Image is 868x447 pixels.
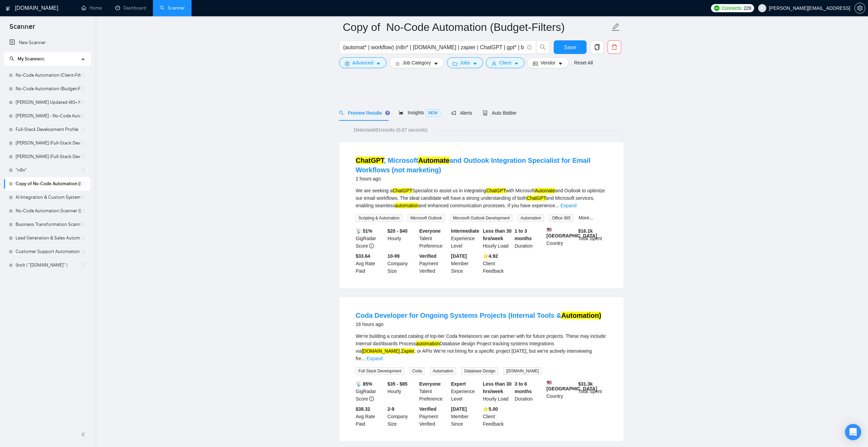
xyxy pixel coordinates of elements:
[349,126,432,134] span: Detected 481 results (0.87 seconds)
[499,59,511,66] span: Client
[80,86,86,92] span: holder
[483,253,498,259] b: ⭐️ 4.92
[483,110,516,116] span: Auto Bidder
[399,110,403,115] span: area-chart
[533,61,538,66] span: idcard
[549,214,573,222] span: Office 365
[450,214,512,222] span: Microsoft Outlook Development
[4,163,91,177] li: "n8n"
[560,203,576,208] a: Expand
[540,59,555,66] span: Vendor
[515,228,532,241] b: 1 to 3 months
[4,150,91,163] li: Viktor (Full-Stack Development Profile budget)
[611,23,620,32] span: edit
[450,252,481,275] div: Member Since
[356,332,607,362] div: We’re building a curated catalog of top-tier Coda freelancers we can partner with for future proj...
[16,258,80,272] a: (bolt | "[DOMAIN_NAME]" |
[451,406,467,412] b: [DATE]
[356,381,372,387] b: 📡 85%
[389,57,444,68] button: barsJob Categorycaret-down
[486,188,506,193] mark: ChatGPT
[401,348,414,354] mark: Zapier
[451,110,472,116] span: Alerts
[16,191,80,204] a: AI Integration & Custom Systems Scanner ([PERSON_NAME])
[80,181,86,187] span: holder
[16,96,80,109] a: [PERSON_NAME] Updated (40+ hourly / 1000 fixed - new clients)
[450,227,481,250] div: Experience Level
[80,235,86,241] span: holder
[483,228,512,241] b: Less than 30 hrs/week
[80,263,86,268] span: holder
[527,57,569,68] button: idcardVendorcaret-down
[395,203,418,208] mark: automation
[418,227,450,250] div: Talent Preference
[386,380,418,403] div: Hourly
[81,5,102,11] a: homeHome
[16,82,80,96] a: No-Code Automation (Budget-Filters)
[419,228,441,234] b: Everyone
[4,69,91,82] li: No-Code Automation (Client-Filters)
[473,61,477,66] span: caret-down
[410,367,425,375] span: Coda
[536,40,550,54] button: search
[356,253,370,259] b: $33.64
[483,111,488,115] span: robot
[356,228,372,234] b: 📡 51%
[354,380,386,403] div: GigRadar Score
[481,252,513,275] div: Client Feedback
[419,406,437,412] b: Verified
[547,380,552,385] img: 🇺🇸
[564,43,576,52] span: Save
[9,56,44,62] span: My Scanners
[345,61,350,66] span: setting
[399,110,440,115] span: Insights
[4,36,91,50] li: New Scanner
[434,61,438,66] span: caret-down
[4,136,91,150] li: Viktor (Full-Stack Development Profile client info)
[574,59,593,66] a: Reset All
[760,6,765,11] span: user
[16,109,80,123] a: [PERSON_NAME] - No-Code Automation (Client-Filters)
[547,380,597,391] b: [GEOGRAPHIC_DATA]
[744,4,751,12] span: 229
[115,5,146,11] a: dashboardDashboard
[481,405,513,428] div: Client Feedback
[80,168,86,173] span: holder
[483,381,512,394] b: Less than 30 hrs/week
[367,356,382,361] a: Expand
[356,367,404,375] span: Full Stack Development
[481,227,513,250] div: Hourly Load
[513,227,545,250] div: Duration
[6,3,11,14] img: logo
[354,227,386,250] div: GigRadar Score
[356,406,370,412] b: $38.32
[426,109,440,117] span: NEW
[558,61,563,66] span: caret-down
[402,59,431,66] span: Job Category
[80,140,86,146] span: holder
[361,356,365,361] span: ...
[408,214,445,222] span: Microsoft Outlook
[356,312,601,319] a: Coda Developer for Ongoing Systems Projects (Internal Tools &Automation)
[160,5,185,11] a: searchScanner
[80,73,86,78] span: holder
[356,175,607,183] div: 2 hours ago
[80,249,86,254] span: holder
[80,154,86,159] span: holder
[453,61,457,66] span: folder
[9,36,85,50] a: New Scanner
[9,56,14,61] span: search
[450,405,481,428] div: Member Since
[515,381,532,394] b: 3 to 6 months
[16,136,80,150] a: [PERSON_NAME] (Full-Stack Development Profile client info)
[4,191,91,204] li: AI Integration & Custom Systems Scanner (Ivan)
[356,214,402,222] span: Scripting & Automation
[577,380,609,403] div: Total Spent
[419,253,437,259] b: Verified
[555,203,559,208] span: ...
[386,227,418,250] div: Hourly
[461,367,498,375] span: Database Design
[4,96,91,109] li: Viktor Updated (40+ hourly / 1000 fixed - new clients)
[4,218,91,231] li: Business Transformation Scanner (Ivan)
[16,177,80,191] a: Copy of No-Code Automation (Budget-Filters)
